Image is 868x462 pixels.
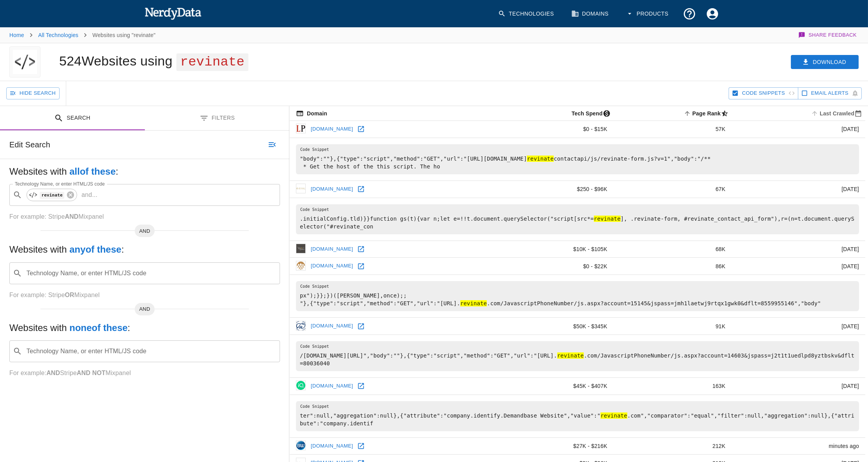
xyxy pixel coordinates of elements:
pre: ter":null,"aggregation":null},{"attribute":"company.identify.Demandbase Website","value":" .com",... [296,401,859,431]
img: globushotel.com icon [296,441,306,450]
button: Account Settings [701,2,724,25]
td: [DATE] [732,377,865,395]
b: any of these [69,244,121,255]
b: AND [46,370,60,376]
a: [DOMAIN_NAME] [309,440,355,452]
img: NerdyData.com [144,5,202,21]
td: 163K [614,377,732,395]
hl: revinate [460,300,487,306]
span: Most recent date this website was successfully crawled [810,109,865,118]
span: Hide Code Snippets [742,89,785,98]
a: Open lospoblanos.com in new window [355,123,367,135]
td: [DATE] [732,181,865,198]
td: 91K [614,318,732,335]
span: A page popularity ranking based on a domain's backlinks. Smaller numbers signal more popular doma... [682,109,732,118]
td: [DATE] [732,241,865,258]
a: [DOMAIN_NAME] [309,243,355,255]
img: leadiq.com icon [296,381,306,390]
b: OR [65,292,74,298]
span: revinate [176,53,249,71]
td: $0 - $15K [489,121,613,138]
a: Open rival.se in new window [355,183,367,195]
td: 67K [614,181,732,198]
hl: revinate [594,216,621,222]
code: revinate [40,192,64,198]
a: Open leadiq.com in new window [355,380,367,392]
td: 68K [614,241,732,258]
td: 86K [614,258,732,275]
td: $45K - $407K [489,377,613,395]
pre: /[DOMAIN_NAME][URL]","body":""},{"type":"script","method":"GET","url":"[URL]. .com/JavascriptPhon... [296,341,859,371]
td: 57K [614,121,732,138]
pre: .initialConfig.tld)}}function gs(t){var n;let e=!!t.document.querySelector("script[src*= ], .revi... [296,204,859,234]
a: All Technologies [38,32,78,38]
b: AND [65,213,78,220]
h5: Websites with : [9,243,280,256]
label: Technology Name, or enter HTML/JS code [15,181,105,187]
img: lospoblanos.com icon [296,124,306,133]
a: [DOMAIN_NAME] [309,380,355,392]
a: [DOMAIN_NAME] [309,183,355,195]
a: Domains [567,2,615,25]
a: Technologies [493,2,560,25]
td: $0 - $22K [489,258,613,275]
pre: "body":""},{"type":"script","method":"GET","url":"[URL][DOMAIN_NAME] contactapi/js/revinate-form.... [296,144,859,174]
p: Websites using "revinate" [92,31,155,39]
a: Open tradewindsresort.com in new window [355,320,367,332]
span: Get email alerts with newly found website results. Click to enable. [811,89,849,98]
nav: breadcrumb [9,27,155,43]
img: "revinate" logo [13,46,37,78]
p: and ... [78,190,100,200]
td: [DATE] [732,318,865,335]
img: hotelbethlehem.com icon [296,244,306,253]
p: For example: Stripe Mixpanel [9,290,280,300]
td: $250 - $96K [489,181,613,198]
a: [DOMAIN_NAME] [309,320,355,332]
span: AND [135,305,155,313]
a: [DOMAIN_NAME] [309,260,355,272]
td: [DATE] [732,121,865,138]
a: Open hotelbethlehem.com in new window [355,243,367,255]
td: 212K [614,437,732,455]
b: all of these [69,166,116,177]
p: For example: Stripe Mixpanel [9,368,280,378]
button: Products [621,2,675,25]
img: crystalmountain.com icon [296,261,306,271]
span: The registered domain name (i.e. "nerdydata.com"). [296,109,327,118]
button: Share Feedback [797,27,859,43]
a: [DOMAIN_NAME] [309,123,355,135]
span: The estimated minimum and maximum annual tech spend each webpage has, based on the free, freemium... [562,109,614,118]
a: Open crystalmountain.com in new window [355,260,367,272]
hl: revinate [600,412,627,419]
h5: Websites with : [9,322,280,334]
a: Home [9,32,24,38]
a: Open globushotel.com in new window [355,440,367,452]
hl: revinate [527,156,554,162]
td: $50K - $345K [489,318,613,335]
p: For example: Stripe Mixpanel [9,212,280,221]
h1: 524 Websites using [59,53,248,68]
h5: Websites with : [9,165,280,178]
h6: Edit Search [9,138,50,151]
button: Download [791,55,859,69]
button: Hide Code Snippets [729,87,798,99]
img: rival.se icon [296,184,306,193]
hl: revinate [557,352,584,359]
span: AND [135,227,155,235]
div: revinate [26,189,77,201]
button: Hide Search [6,87,60,99]
pre: px");}};})([PERSON_NAME],once);; "},{"type":"script","method":"GET","url":"[URL]. .com/Javascript... [296,281,859,311]
b: none of these [69,322,127,333]
button: Filters [145,106,290,131]
button: Get email alerts with newly found website results. Click to enable. [798,87,862,99]
img: tradewindsresort.com icon [296,321,306,331]
button: Support and Documentation [678,2,701,25]
td: [DATE] [732,258,865,275]
td: minutes ago [732,437,865,455]
b: AND NOT [77,370,106,376]
td: $10K - $105K [489,241,613,258]
td: $27K - $216K [489,437,613,455]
